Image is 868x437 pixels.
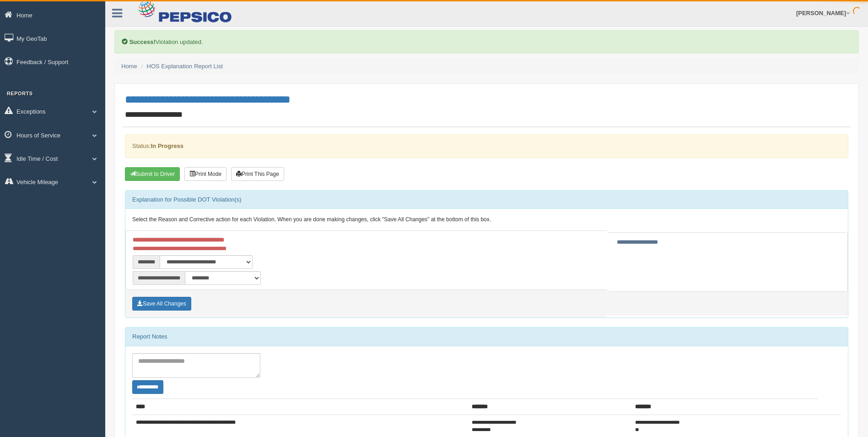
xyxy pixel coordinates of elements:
div: Report Notes [125,328,848,346]
div: Explanation for Possible DOT Violation(s) [125,191,848,209]
div: Violation updated. [114,30,859,54]
strong: In Progress [151,142,183,149]
button: Print Mode [184,167,226,181]
a: Home [121,63,137,70]
b: Success! [129,38,156,45]
div: Select the Reason and Corrective action for each Violation. When you are done making changes, cli... [125,209,848,231]
button: Submit To Driver [125,167,180,181]
div: Status: [125,134,848,158]
button: Save [132,297,191,311]
a: HOS Explanation Report List [147,63,223,70]
button: Change Filter Options [132,380,163,394]
button: Print This Page [231,167,284,181]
